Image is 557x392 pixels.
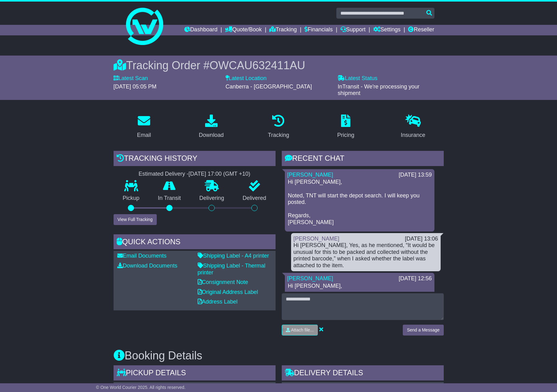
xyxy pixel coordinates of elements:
[198,279,248,285] a: Consignment Note
[114,59,444,72] div: Tracking Order #
[288,283,431,323] p: Hi [PERSON_NAME], Did they confirm the pallet was collected? Regards, [PERSON_NAME]
[288,179,431,226] p: Hi [PERSON_NAME], Noted, TNT will start the depot search. I will keep you posted. Regards, [PERSO...
[114,365,276,382] div: Pickup Details
[373,25,401,35] a: Settings
[198,263,266,276] a: Shipping Label - Thermal printer
[190,195,234,202] p: Delivering
[399,172,432,178] div: [DATE] 13:59
[264,112,293,142] a: Tracking
[287,172,333,178] a: [PERSON_NAME]
[114,234,276,251] div: Quick Actions
[282,365,444,382] div: Delivery Details
[195,112,228,142] a: Download
[304,25,333,35] a: Financials
[268,131,289,139] div: Tracking
[282,151,444,168] div: RECENT CHAT
[117,263,177,269] a: Download Documents
[199,131,224,139] div: Download
[114,83,157,90] span: [DATE] 05:05 PM
[184,25,218,35] a: Dashboard
[294,236,339,242] a: [PERSON_NAME]
[226,75,267,82] label: Latest Location
[399,275,432,282] div: [DATE] 12:56
[198,253,269,259] a: Shipping Label - A4 printer
[405,236,438,242] div: [DATE] 13:06
[269,25,297,35] a: Tracking
[114,349,444,362] h3: Booking Details
[338,83,420,97] span: InTransit - We're processing your shipment
[198,289,258,295] a: Original Address Label
[338,75,377,82] label: Latest Status
[233,195,276,202] p: Delivered
[294,242,438,269] div: Hi [PERSON_NAME], Yes, as he mentioned, “It would be unusual for this to be packed and collected ...
[401,131,425,139] div: Insurance
[114,171,276,178] div: Estimated Delivery -
[149,195,190,202] p: In Transit
[198,299,238,305] a: Address Label
[137,131,151,139] div: Email
[408,25,434,35] a: Reseller
[114,75,148,82] label: Latest Scan
[189,171,250,178] div: [DATE] 17:00 (GMT +10)
[209,59,305,72] span: OWCAU632411AU
[96,385,186,390] span: © One World Courier 2025. All rights reserved.
[340,25,366,35] a: Support
[337,131,354,139] div: Pricing
[226,83,312,90] span: Canberra - [GEOGRAPHIC_DATA]
[133,112,155,142] a: Email
[114,214,157,225] button: View Full Tracking
[114,195,149,202] p: Pickup
[333,112,358,142] a: Pricing
[287,275,333,282] a: [PERSON_NAME]
[403,325,443,336] button: Send a Message
[225,25,262,35] a: Quote/Book
[117,253,167,259] a: Email Documents
[114,151,276,168] div: Tracking history
[397,112,429,142] a: Insurance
